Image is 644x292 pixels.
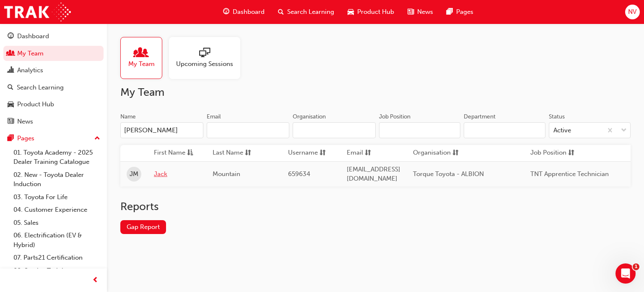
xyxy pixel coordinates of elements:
span: Last Name [213,148,243,158]
input: Department [464,122,545,138]
button: First Nameasc-icon [154,148,200,158]
h2: Reports [120,200,631,213]
div: News [17,117,33,126]
span: 659634 [288,170,310,178]
a: search-iconSearch Learning [271,3,341,21]
div: Status [549,113,565,121]
a: pages-iconPages [440,3,480,21]
span: TNT Apprentice Technician [530,170,609,178]
div: Product Hub [17,100,54,109]
button: Organisationsorting-icon [413,148,459,158]
span: First Name [154,148,185,158]
div: Active [553,126,571,135]
span: Mountain [213,170,240,178]
a: news-iconNews [401,3,440,21]
button: Emailsorting-icon [347,148,393,158]
span: guage-icon [223,7,229,17]
button: NV [625,5,640,19]
a: 08. Service Training [10,264,104,277]
a: Gap Report [120,220,166,234]
input: Email [207,122,290,138]
a: Dashboard [3,29,104,44]
input: Organisation [293,122,376,138]
span: Organisation [413,148,451,158]
span: car-icon [8,101,14,108]
span: Username [288,148,318,158]
span: search-icon [8,84,13,92]
a: 07. Parts21 Certification [10,251,104,264]
span: news-icon [408,7,414,17]
span: Job Position [530,148,566,158]
div: Name [120,113,136,121]
div: Analytics [17,66,43,75]
div: Email [207,113,221,121]
span: sorting-icon [319,148,326,158]
div: Organisation [293,113,326,121]
a: Analytics [3,63,104,78]
span: 1 [633,263,639,270]
span: pages-icon [447,7,453,17]
img: Trak [4,3,71,21]
span: Pages [456,7,473,17]
button: Pages [3,131,104,146]
a: car-iconProduct Hub [341,3,401,21]
span: asc-icon [187,148,193,158]
span: Upcoming Sessions [176,59,233,69]
a: 03. Toyota For Life [10,191,104,204]
span: sorting-icon [452,148,459,158]
a: Product Hub [3,97,104,112]
div: Dashboard [17,32,49,41]
span: sessionType_ONLINE_URL-icon [199,47,210,59]
a: My Team [3,46,104,61]
button: Last Namesorting-icon [213,148,259,158]
input: Job Position [379,122,461,138]
div: Pages [17,134,34,143]
h2: My Team [120,86,631,99]
span: people-icon [136,47,147,59]
span: Search Learning [287,7,334,17]
span: sorting-icon [365,148,371,158]
span: up-icon [94,133,100,144]
div: Job Position [379,113,410,121]
a: guage-iconDashboard [216,3,271,21]
a: 06. Electrification (EV & Hybrid) [10,229,104,251]
span: prev-icon [92,275,99,286]
span: down-icon [621,125,627,136]
div: Search Learning [17,83,64,92]
span: Dashboard [233,7,265,17]
span: My Team [128,59,155,69]
iframe: Intercom live chat [615,263,636,284]
div: Department [464,113,496,121]
a: Upcoming Sessions [169,37,247,79]
button: Usernamesorting-icon [288,148,334,158]
span: search-icon [278,7,284,17]
span: Product Hub [357,7,394,17]
a: Jack [154,169,200,179]
span: guage-icon [8,33,14,40]
span: Email [347,148,363,158]
button: Job Positionsorting-icon [530,148,576,158]
span: [EMAIL_ADDRESS][DOMAIN_NAME] [347,166,400,183]
a: My Team [120,37,169,79]
span: pages-icon [8,135,14,142]
span: News [417,7,433,17]
span: sorting-icon [568,148,574,158]
span: news-icon [8,118,14,126]
span: people-icon [8,50,14,58]
span: chart-icon [8,67,14,74]
a: 01. Toyota Academy - 2025 Dealer Training Catalogue [10,146,104,168]
span: NV [628,7,636,17]
span: JM [130,169,138,179]
input: Name [120,122,203,138]
span: Torque Toyota - ALBION [413,170,484,178]
span: car-icon [348,7,354,17]
a: News [3,114,104,129]
button: DashboardMy TeamAnalyticsSearch LearningProduct HubNews [3,27,104,131]
a: 04. Customer Experience [10,203,104,216]
span: sorting-icon [245,148,251,158]
a: 02. New - Toyota Dealer Induction [10,168,104,191]
a: Search Learning [3,80,104,95]
a: 05. Sales [10,216,104,229]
